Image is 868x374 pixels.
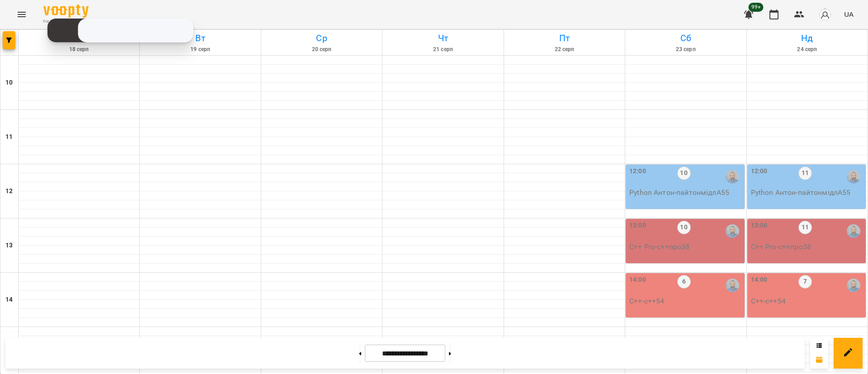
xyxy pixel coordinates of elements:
p: C++ - с++54 [629,296,742,307]
label: 12:00 [751,166,768,176]
label: 6 [677,275,691,289]
p: Python Антон - пайтонмідлА55 [751,187,864,198]
h6: Сб [627,31,745,45]
h6: Вт [141,31,259,45]
h6: 12 [5,186,13,196]
span: For Business [43,19,89,24]
img: Voopty Logo [43,5,89,18]
p: C++ Pro - с++про38 [751,241,864,252]
h6: 20 серп [263,45,381,54]
p: C++ - с++54 [751,296,864,307]
button: UA [840,6,857,23]
img: Антон Костюк [726,170,739,184]
button: Menu [11,4,33,25]
h6: 11 [5,132,13,142]
label: 14:00 [751,275,768,285]
img: Антон Костюк [726,279,739,292]
h6: 10 [5,78,13,88]
label: 10 [677,221,691,234]
h6: 18 серп [20,45,138,54]
h6: 13 [5,241,13,251]
h6: 19 серп [141,45,259,54]
h6: 14 [5,295,13,305]
img: avatar_s.png [819,8,831,21]
label: 12:00 [629,166,646,176]
p: Python Антон - пайтонмідлА55 [629,187,742,198]
img: Антон Костюк [726,224,739,238]
label: 14:00 [629,275,646,285]
img: Антон Костюк [847,170,860,184]
h6: Пн [20,31,138,45]
h6: Чт [384,31,502,45]
h6: 23 серп [627,45,745,54]
label: 7 [798,275,812,289]
h6: 21 серп [384,45,502,54]
label: 10 [677,166,691,180]
img: Антон Костюк [847,279,860,292]
h6: Нд [748,31,866,45]
p: C++ Pro - с++про38 [629,241,742,252]
h6: 22 серп [505,45,623,54]
label: 13:00 [629,221,646,231]
h6: Ср [263,31,381,45]
span: 99+ [749,3,764,12]
label: 11 [798,221,812,234]
h6: 24 серп [748,45,866,54]
label: 11 [798,166,812,180]
label: 13:00 [751,221,768,231]
h6: Пт [505,31,623,45]
img: Антон Костюк [847,224,860,238]
span: UA [844,9,854,19]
